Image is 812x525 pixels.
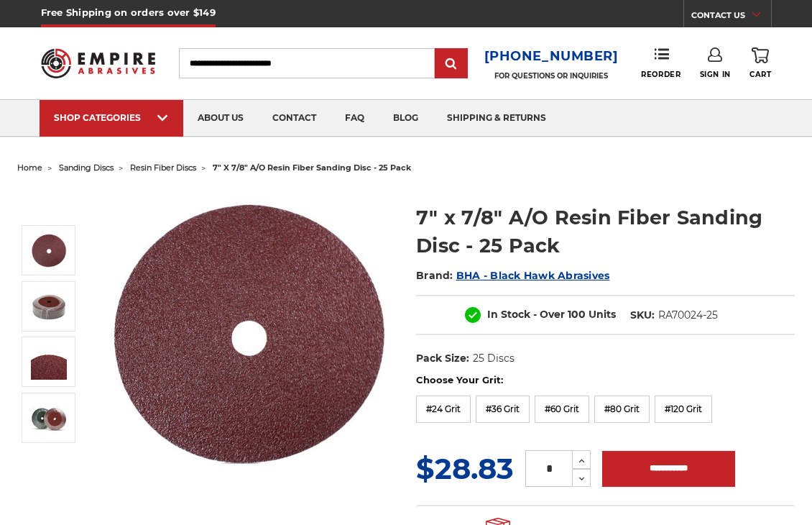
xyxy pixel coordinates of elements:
[31,232,67,268] img: 7 inch aluminum oxide resin fiber disc
[17,163,42,173] a: home
[416,204,795,260] h1: 7" x 7/8" A/O Resin Fiber Sanding Disc - 25 Pack
[630,308,655,323] dt: SKU:
[416,269,453,282] span: Brand:
[31,400,67,436] img: 7" x 7/8" A/O Resin Fiber Sanding Disc - 25 Pack
[473,351,515,366] dd: 25 Discs
[106,188,393,476] img: 7 inch aluminum oxide resin fiber disc
[568,308,586,321] span: 100
[416,451,514,486] span: $28.83
[31,344,67,380] img: 7" x 7/8" A/O Resin Fiber Sanding Disc - 25 Pack
[749,70,771,79] span: Cart
[416,373,795,388] label: Choose Your Grit:
[258,100,331,137] a: contact
[641,47,680,78] a: Reorder
[641,70,680,79] span: Reorder
[484,71,619,81] p: FOR QUESTIONS OR INQUIRIES
[749,47,771,79] a: Cart
[213,163,411,173] span: 7" x 7/8" a/o resin fiber sanding disc - 25 pack
[658,308,718,323] dd: RA70024-25
[691,7,771,27] a: CONTACT US
[31,288,67,324] img: 7" x 7/8" A/O Resin Fiber Sanding Disc - 25 Pack
[433,100,560,137] a: shipping & returns
[533,308,565,321] span: - Over
[130,163,196,173] a: resin fiber discs
[456,269,610,282] a: BHA - Black Hawk Abrasives
[379,100,433,137] a: blog
[41,41,155,86] img: Empire Abrasives
[183,100,258,137] a: about us
[589,308,616,321] span: Units
[484,46,619,67] a: [PHONE_NUMBER]
[700,70,731,79] span: Sign In
[331,100,379,137] a: faq
[487,308,530,321] span: In Stock
[59,163,114,173] a: sanding discs
[437,50,466,78] input: Submit
[54,112,169,123] div: SHOP CATEGORIES
[416,351,469,366] dt: Pack Size:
